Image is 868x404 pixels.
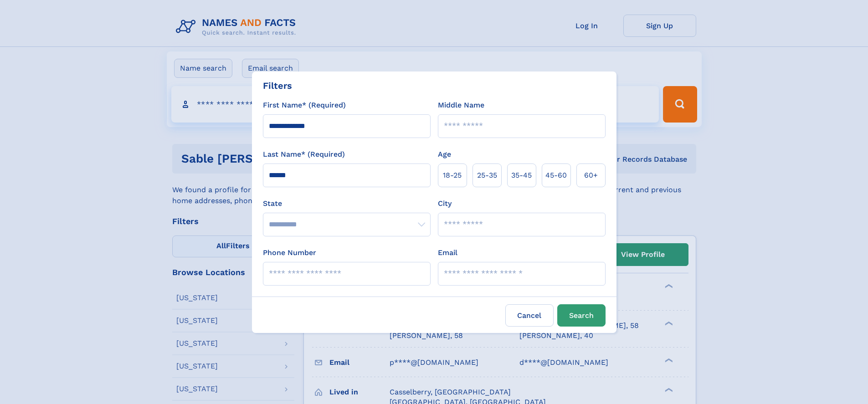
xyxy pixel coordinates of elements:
span: 25‑35 [477,170,497,181]
div: Filters [263,79,292,92]
span: 35‑45 [511,170,532,181]
label: State [263,198,431,209]
label: Email [438,247,457,258]
span: 45‑60 [545,170,567,181]
button: Search [557,304,606,327]
span: 18‑25 [443,170,462,181]
label: Last Name* (Required) [263,149,345,160]
label: Middle Name [438,100,484,111]
label: Cancel [505,304,554,327]
label: Phone Number [263,247,316,258]
span: 60+ [584,170,598,181]
label: City [438,198,452,209]
label: Age [438,149,451,160]
label: First Name* (Required) [263,100,346,111]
